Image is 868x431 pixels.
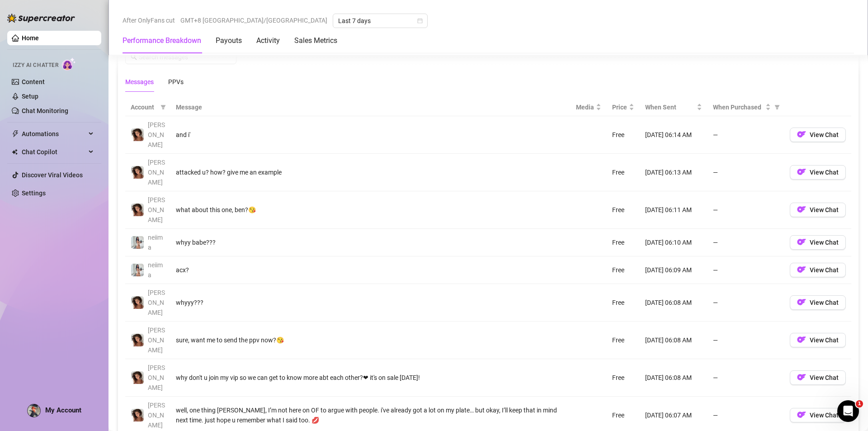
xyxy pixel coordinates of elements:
a: OFView Chat [790,413,846,421]
img: Chloe [131,371,144,384]
div: whyyy??? [176,298,565,308]
span: View Chat [810,131,839,138]
td: [DATE] 06:09 AM [640,256,708,284]
img: Chloe [131,296,144,309]
img: logo-BBDzfeDw.svg [7,14,75,23]
td: Free [607,191,640,229]
a: OFView Chat [790,376,846,383]
span: Account [131,102,157,112]
span: View Chat [810,206,839,213]
div: Activity [256,35,280,46]
td: — [708,154,784,191]
div: why don't u join my vip so we can get to know more abt each other?❤ it's on sale [DATE]! [176,373,565,383]
div: Performance Breakdown [123,35,201,46]
span: View Chat [810,412,839,419]
div: whyy babe??? [176,237,565,247]
span: Automations [22,127,86,141]
div: PPVs [168,77,184,87]
a: OFView Chat [790,268,846,275]
span: filter [160,104,166,110]
span: [PERSON_NAME] [148,196,165,223]
img: Chloe [131,128,144,141]
input: Search messages [139,52,231,62]
img: OF [797,410,806,419]
img: OF [797,298,806,307]
a: Settings [22,189,46,197]
span: After OnlyFans cut [123,14,175,27]
td: Free [607,359,640,397]
a: OFView Chat [790,133,846,140]
td: — [708,359,784,397]
div: well, one thing [PERSON_NAME], I’m not here on OF to argue with people. i've already got a lot on... [176,405,565,425]
div: attacked u? how? give me an example [176,167,565,177]
span: filter [159,100,168,114]
span: filter [774,104,780,110]
img: OF [797,205,806,214]
span: neiima [148,234,163,251]
img: Chloe [131,166,144,179]
td: [DATE] 06:13 AM [640,154,708,191]
td: [DATE] 06:11 AM [640,191,708,229]
span: When Purchased [713,102,764,112]
a: OFView Chat [790,338,846,346]
span: Izzy AI Chatter [13,61,58,70]
span: View Chat [810,266,839,274]
span: calendar [417,18,423,24]
a: Home [22,34,39,42]
td: Free [607,284,640,322]
td: — [708,322,784,359]
th: Price [607,99,640,116]
span: search [131,54,137,60]
td: Free [607,229,640,256]
span: Chat Copilot [22,145,86,159]
a: Chat Monitoring [22,107,68,114]
div: Payouts [216,35,242,46]
a: OFView Chat [790,171,846,178]
span: 1 [856,400,863,407]
img: Chloe [131,204,144,216]
td: — [708,116,784,154]
img: Chloe [131,409,144,422]
div: Messages [125,77,154,87]
span: View Chat [810,336,839,344]
img: neiima [131,264,144,276]
img: AI Chatter [62,57,76,71]
span: [PERSON_NAME] [148,289,165,316]
span: GMT+8 [GEOGRAPHIC_DATA]/[GEOGRAPHIC_DATA] [180,14,327,27]
td: — [708,284,784,322]
button: OFView Chat [790,263,846,277]
span: filter [773,100,782,114]
span: View Chat [810,299,839,306]
a: OFView Chat [790,241,846,248]
img: OF [797,373,806,382]
th: Media [571,99,607,116]
a: Content [22,78,45,85]
span: View Chat [810,169,839,176]
div: acx? [176,265,565,275]
td: [DATE] 06:08 AM [640,322,708,359]
div: what about this one, ben?😘 [176,205,565,215]
img: OF [797,335,806,344]
button: OFView Chat [790,408,846,422]
td: [DATE] 06:08 AM [640,284,708,322]
td: — [708,256,784,284]
button: OFView Chat [790,235,846,250]
span: [PERSON_NAME] [148,327,165,354]
button: OFView Chat [790,165,846,180]
button: OFView Chat [790,295,846,310]
button: OFView Chat [790,128,846,142]
td: [DATE] 06:08 AM [640,359,708,397]
span: thunderbolt [12,130,19,137]
span: [PERSON_NAME] [148,364,165,391]
span: Last 7 days [338,14,422,28]
td: [DATE] 06:10 AM [640,229,708,256]
a: Setup [22,93,38,100]
span: Price [612,102,627,112]
div: and i' [176,130,565,140]
span: [PERSON_NAME] [148,121,165,148]
img: OF [797,237,806,246]
div: Sales Metrics [294,35,337,46]
td: Free [607,116,640,154]
button: OFView Chat [790,370,846,385]
td: [DATE] 06:14 AM [640,116,708,154]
